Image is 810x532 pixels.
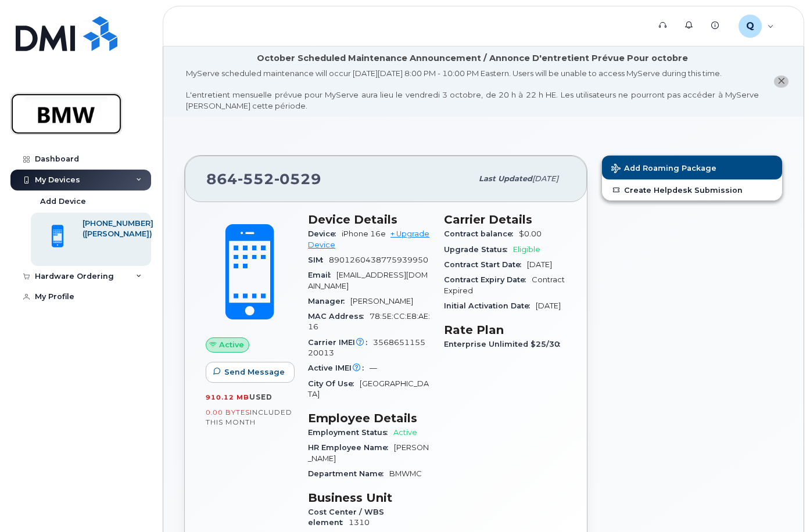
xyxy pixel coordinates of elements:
span: Manager [308,297,350,305]
h3: Rate Plan [444,323,566,337]
span: Active [219,339,244,350]
span: 1310 [349,518,370,527]
button: close notification [774,76,789,88]
span: Contract balance [444,229,519,238]
span: Device [308,229,342,238]
span: Initial Activation Date [444,301,536,310]
span: 356865115520013 [308,338,425,357]
span: [DATE] [536,301,561,310]
span: [PERSON_NAME] [308,443,429,462]
span: Department Name [308,469,389,478]
span: Contract Expiry Date [444,275,532,284]
h3: Carrier Details [444,213,566,227]
span: MAC Address [308,312,370,321]
span: Active IMEI [308,364,370,372]
span: 8901260438775939950 [329,256,428,264]
span: [GEOGRAPHIC_DATA] [308,379,429,398]
iframe: Messenger Launcher [759,481,801,523]
span: $0.00 [519,229,542,238]
span: Add Roaming Package [611,164,716,175]
span: [DATE] [532,174,558,183]
h3: Business Unit [308,491,430,505]
div: MyServe scheduled maintenance will occur [DATE][DATE] 8:00 PM - 10:00 PM Eastern. Users will be u... [186,68,759,111]
span: Eligible [513,245,540,254]
span: 0.00 Bytes [206,408,250,416]
span: Contract Start Date [444,260,527,269]
span: HR Employee Name [308,443,394,452]
span: Cost Center / WBS element [308,508,384,527]
span: [PERSON_NAME] [350,297,413,305]
span: City Of Use [308,379,360,388]
span: [EMAIL_ADDRESS][DOMAIN_NAME] [308,271,428,290]
span: Employment Status [308,428,393,437]
span: iPhone 16e [342,229,386,238]
span: Enterprise Unlimited $25/30 [444,340,566,348]
span: 0529 [274,170,321,188]
span: Upgrade Status [444,245,513,254]
h3: Device Details [308,213,430,227]
span: SIM [308,256,329,264]
span: Email [308,271,336,279]
span: 910.12 MB [206,393,249,401]
span: [DATE] [527,260,552,269]
a: + Upgrade Device [308,229,429,249]
span: Send Message [224,366,285,378]
h3: Employee Details [308,411,430,425]
a: Create Helpdesk Submission [602,179,782,200]
span: Active [393,428,417,437]
span: 864 [206,170,321,188]
span: BMWMC [389,469,422,478]
span: Last updated [479,174,532,183]
span: 552 [238,170,274,188]
span: Contract Expired [444,275,565,294]
span: Carrier IMEI [308,338,373,347]
span: used [249,393,273,401]
span: — [370,364,377,372]
div: October Scheduled Maintenance Announcement / Annonce D'entretient Prévue Pour octobre [257,52,688,64]
button: Send Message [206,362,295,383]
button: Add Roaming Package [602,156,782,179]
